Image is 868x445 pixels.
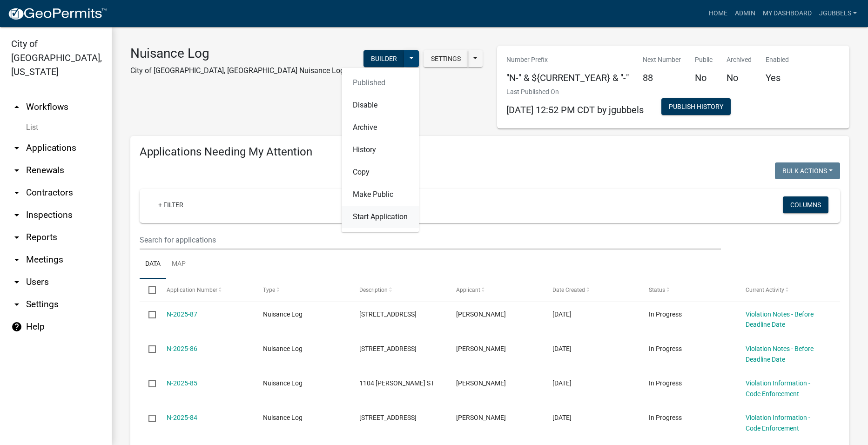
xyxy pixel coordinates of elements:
[140,230,721,249] input: Search for applications
[167,379,197,387] a: N-2025-85
[552,379,572,387] span: 09/09/2025
[552,310,572,318] span: 09/09/2025
[506,104,644,115] span: [DATE] 12:52 PM CDT by jgubbels
[815,5,861,22] a: jgubbels
[342,139,419,161] button: History
[342,94,419,116] button: Disable
[11,209,22,221] i: arrow_drop_down
[263,310,303,318] span: Nuisance Log
[775,162,840,179] button: Bulk Actions
[342,161,419,183] button: Copy
[649,345,682,352] span: In Progress
[727,72,752,83] h5: No
[643,55,681,65] p: Next Number
[130,46,344,61] h3: Nuisance Log
[695,72,713,83] h5: No
[746,414,810,432] a: Violation Information - Code Enforcement
[759,5,815,22] a: My Dashboard
[359,379,434,387] span: 1104 DURANT ST
[506,87,644,97] p: Last Published On
[544,279,640,301] datatable-header-cell: Date Created
[140,279,157,301] datatable-header-cell: Select
[11,232,22,243] i: arrow_drop_down
[359,310,417,318] span: 211 6TH ST
[11,142,22,154] i: arrow_drop_down
[350,279,447,301] datatable-header-cell: Description
[359,345,417,352] span: 203 6TH ST
[661,104,731,111] wm-modal-confirm: Workflow Publish History
[342,183,419,206] button: Make Public
[157,279,254,301] datatable-header-cell: Application Number
[140,145,840,159] h4: Applications Needing My Attention
[727,55,752,65] p: Archived
[447,279,544,301] datatable-header-cell: Applicant
[359,414,417,421] span: 1007 2ND ST
[166,249,191,279] a: Map
[506,55,629,65] p: Number Prefix
[766,55,789,65] p: Enabled
[11,101,22,113] i: arrow_drop_up
[456,345,506,352] span: Jack Gubbels
[456,310,506,318] span: Jack Gubbels
[342,116,419,139] button: Archive
[661,98,731,115] button: Publish History
[456,379,506,387] span: Jack Gubbels
[737,279,833,301] datatable-header-cell: Current Activity
[363,50,404,67] button: Builder
[11,321,22,332] i: help
[649,310,682,318] span: In Progress
[151,196,191,213] a: + Filter
[11,254,22,265] i: arrow_drop_down
[695,55,713,65] p: Public
[552,414,572,421] span: 09/08/2025
[167,345,197,352] a: N-2025-86
[643,72,681,83] h5: 88
[11,299,22,310] i: arrow_drop_down
[552,287,585,293] span: Date Created
[167,310,197,318] a: N-2025-87
[342,206,419,228] button: Start Application
[263,345,303,352] span: Nuisance Log
[731,5,759,22] a: Admin
[167,287,217,293] span: Application Number
[649,379,682,387] span: In Progress
[167,414,197,421] a: N-2025-84
[456,414,506,421] span: Jack Gubbels
[11,187,22,198] i: arrow_drop_down
[263,379,303,387] span: Nuisance Log
[140,249,166,279] a: Data
[746,310,814,329] a: Violation Notes - Before Deadline Date
[746,287,784,293] span: Current Activity
[11,165,22,176] i: arrow_drop_down
[783,196,828,213] button: Columns
[506,72,629,83] h5: "N-" & ${CURRENT_YEAR} & "-"
[359,287,388,293] span: Description
[424,50,468,67] button: Settings
[11,276,22,288] i: arrow_drop_down
[705,5,731,22] a: Home
[254,279,350,301] datatable-header-cell: Type
[640,279,736,301] datatable-header-cell: Status
[130,65,344,76] p: City of [GEOGRAPHIC_DATA], [GEOGRAPHIC_DATA] Nuisance Log
[552,345,572,352] span: 09/09/2025
[649,414,682,421] span: In Progress
[456,287,480,293] span: Applicant
[649,287,665,293] span: Status
[263,287,275,293] span: Type
[766,72,789,83] h5: Yes
[746,345,814,363] a: Violation Notes - Before Deadline Date
[263,414,303,421] span: Nuisance Log
[746,379,810,398] a: Violation Information - Code Enforcement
